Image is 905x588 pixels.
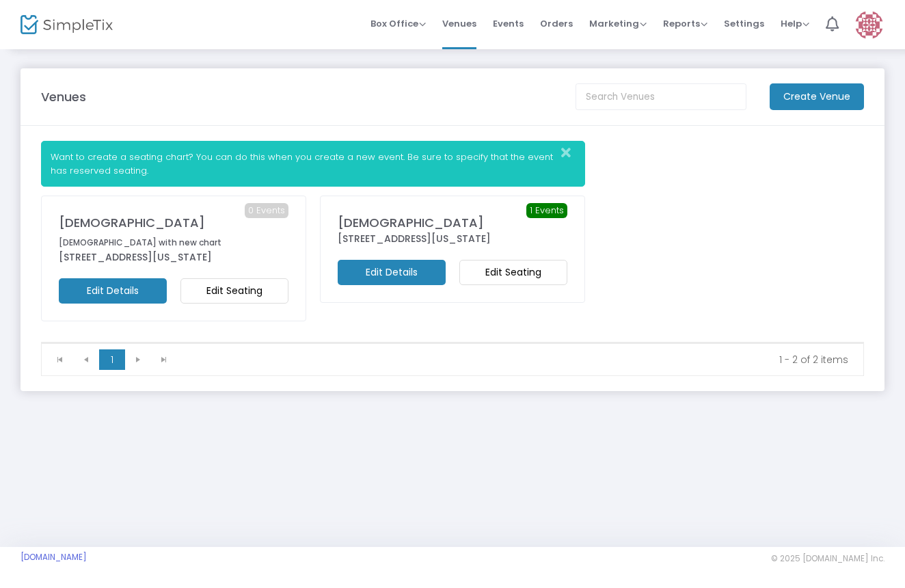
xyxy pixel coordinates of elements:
span: 0 Events [245,203,288,218]
m-button: Edit Seating [180,278,288,304]
m-button: Edit Seating [459,260,567,285]
div: Data table [42,343,863,343]
span: © 2025 [DOMAIN_NAME] Inc. [771,553,884,564]
span: Events [493,6,524,41]
m-button: Edit Details [338,260,446,285]
m-button: Create Venue [770,83,864,110]
m-panel-title: Venues [41,88,86,106]
span: Help [781,17,809,30]
span: Box Office [370,17,426,30]
span: Settings [724,6,764,41]
span: Page 1 [99,349,125,370]
a: [DOMAIN_NAME] [21,552,87,563]
span: [DEMOGRAPHIC_DATA] with new chart [59,237,221,248]
div: Want to create a seating chart? You can do this when you create a new event. Be sure to specify t... [41,141,585,187]
input: Search Venues [576,83,746,110]
span: Reports [663,17,707,30]
span: Venues [442,6,476,41]
m-button: Edit Details [59,278,167,304]
span: Orders [540,6,573,41]
div: [STREET_ADDRESS][US_STATE] [59,250,288,265]
span: Marketing [589,17,647,30]
kendo-pager-info: 1 - 2 of 2 items [187,353,848,366]
button: Close [557,142,584,164]
div: [STREET_ADDRESS][US_STATE] [338,232,567,246]
span: 1 Events [526,203,567,218]
div: [DEMOGRAPHIC_DATA] [338,213,567,232]
div: [DEMOGRAPHIC_DATA] [59,213,288,250]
